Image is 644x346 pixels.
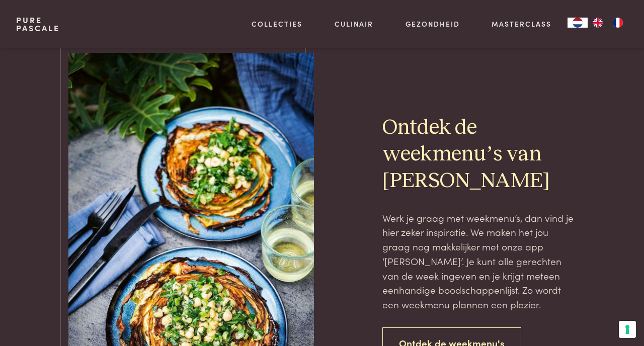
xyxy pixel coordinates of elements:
button: Uw voorkeuren voor toestemming voor trackingtechnologieën [619,321,636,338]
a: Masterclass [492,19,551,29]
aside: Language selected: Nederlands [568,18,628,28]
p: Werk je graag met weekmenu’s, dan vind je hier zeker inspiratie. We maken het jou graag nog makke... [382,211,576,312]
a: NL [568,18,588,28]
div: Language [568,18,588,28]
a: Collecties [252,19,302,29]
h2: Ontdek de weekmenu’s van [PERSON_NAME] [382,115,576,195]
ul: Language list [588,18,628,28]
a: FR [608,18,628,28]
a: Gezondheid [406,19,460,29]
a: Culinair [335,19,373,29]
a: PurePascale [16,16,60,32]
a: EN [588,18,608,28]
